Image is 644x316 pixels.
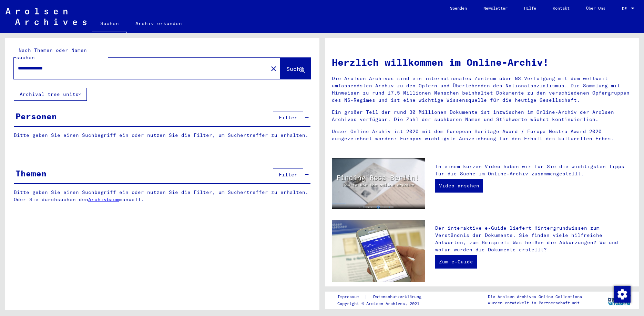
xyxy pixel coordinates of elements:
[16,110,57,122] div: Personen
[332,75,632,104] p: Die Arolsen Archives sind ein internationales Zentrum über NS-Verfolgung mit dem weltweit umfasse...
[280,58,311,79] button: Suche
[337,293,430,301] div: |
[14,189,311,203] p: Bitte geben Sie einen Suchbegriff ein oder nutzen Sie die Filter, um Suchertreffer zu erhalten. O...
[127,15,190,32] a: Archiv erkunden
[16,47,87,61] mat-label: Nach Themen oder Namen suchen
[368,293,430,301] a: Datenschutzerklärung
[435,163,632,177] p: In einem kurzen Video haben wir für Sie die wichtigsten Tipps für die Suche im Online-Archiv zusa...
[14,132,310,139] p: Bitte geben Sie einen Suchbegriff ein oder nutzen Sie die Filter, um Suchertreffer zu erhalten.
[614,286,630,302] div: Zustimmung ändern
[337,293,365,301] a: Impressum
[88,196,119,203] a: Archivbaum
[622,6,630,11] span: DE
[435,225,632,253] p: Der interaktive e-Guide liefert Hintergrundwissen zum Verständnis der Dokumente. Sie finden viele...
[488,294,582,300] p: Die Arolsen Archives Online-Collections
[279,115,297,121] span: Filter
[273,168,303,181] button: Filter
[332,128,632,142] p: Unser Online-Archiv ist 2020 mit dem European Heritage Award / Europa Nostra Award 2020 ausgezeic...
[16,167,47,179] div: Themen
[332,220,425,282] img: eguide.jpg
[273,111,303,124] button: Filter
[14,88,87,101] button: Archival tree units
[92,15,127,33] a: Suchen
[332,109,632,123] p: Ein großer Teil der rund 30 Millionen Dokumente ist inzwischen im Online-Archiv der Arolsen Archi...
[6,8,86,25] img: Arolsen_neg.svg
[435,255,477,269] a: Zum e-Guide
[337,301,430,307] p: Copyright © Arolsen Archives, 2021
[332,158,425,209] img: video.jpg
[488,300,582,306] p: wurden entwickelt in Partnerschaft mit
[286,65,304,72] span: Suche
[606,291,632,308] img: yv_logo.png
[614,286,631,303] img: Zustimmung ändern
[267,62,280,75] button: Clear
[435,179,483,193] a: Video ansehen
[332,55,632,69] h1: Herzlich willkommen im Online-Archiv!
[269,65,278,73] mat-icon: close
[279,172,297,178] span: Filter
